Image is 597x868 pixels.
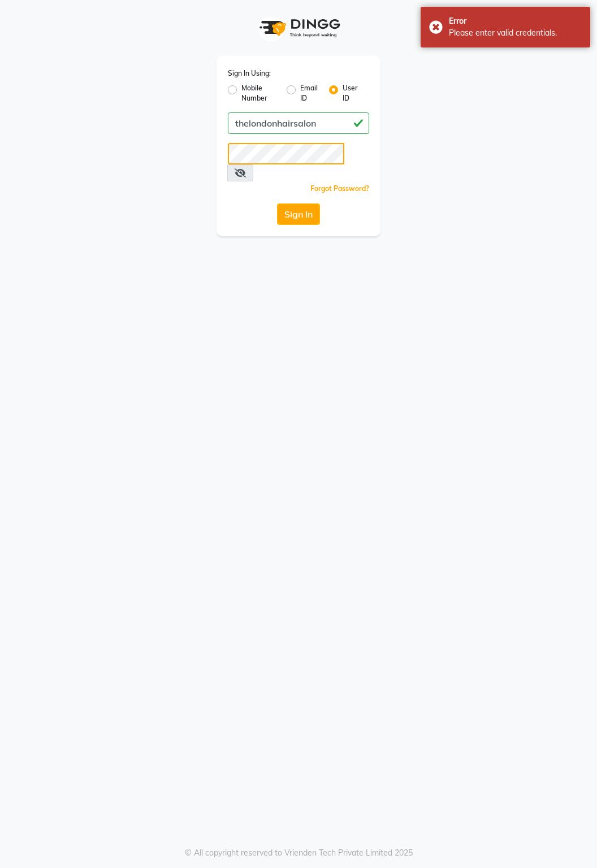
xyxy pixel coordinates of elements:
input: Username [228,112,369,134]
img: logo1.svg [253,11,344,45]
label: Mobile Number [241,83,278,103]
button: Sign In [277,203,320,225]
a: Forgot Password? [310,184,369,193]
label: Sign In Using: [228,68,271,79]
label: User ID [343,83,360,103]
div: Please enter valid credentials. [449,27,582,39]
div: Error [449,15,582,27]
label: Email ID [300,83,319,103]
input: Username [228,143,344,164]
